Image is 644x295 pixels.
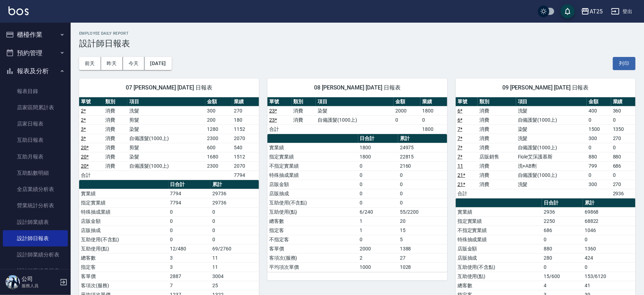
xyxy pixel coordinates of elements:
[3,44,68,62] button: 預約管理
[88,84,250,91] span: 07 [PERSON_NAME] [DATE] 日報表
[587,115,611,125] td: 0
[128,97,205,106] th: 項目
[79,97,259,180] table: a dense table
[611,189,636,198] td: 2936
[578,4,605,19] button: AT25
[292,97,316,106] th: 類別
[232,106,259,115] td: 270
[169,253,211,262] td: 3
[169,189,211,198] td: 7794
[3,83,68,99] a: 報表目錄
[478,97,516,106] th: 類別
[3,116,68,132] a: 店家日報表
[267,125,292,134] td: 合計
[456,207,542,216] td: 實業績
[267,97,292,106] th: 單號
[478,161,516,170] td: 消費
[516,161,587,170] td: 洗+AB劑
[267,253,358,262] td: 客項次(服務)
[398,226,447,235] td: 15
[79,281,169,290] td: 客項次(服務)
[169,262,211,272] td: 3
[267,161,358,170] td: 不指定實業績
[267,226,358,235] td: 指定客
[398,152,447,161] td: 22815
[232,125,259,134] td: 1152
[583,281,636,290] td: 41
[587,180,611,189] td: 300
[398,161,447,170] td: 2160
[267,189,358,198] td: 店販抽成
[358,143,398,152] td: 1800
[456,262,542,272] td: 互助使用(不含點)
[583,244,636,253] td: 1360
[211,189,259,198] td: 29736
[398,180,447,189] td: 0
[128,134,205,143] td: 自備護髮(1000上)
[267,216,358,226] td: 總客數
[394,115,420,125] td: 0
[267,134,447,272] table: a dense table
[478,180,516,189] td: 消費
[542,207,583,216] td: 2936
[205,125,232,134] td: 1280
[169,198,211,207] td: 7794
[79,226,169,235] td: 店販抽成
[456,235,542,244] td: 特殊抽成業績
[79,253,169,262] td: 總客數
[3,149,68,165] a: 互助月報表
[583,198,636,208] th: 累計
[276,84,439,91] span: 08 [PERSON_NAME] [DATE] 日報表
[456,244,542,253] td: 店販金額
[516,106,587,115] td: 洗髮
[104,97,128,106] th: 類別
[611,170,636,180] td: 0
[398,134,447,143] th: 累計
[516,180,587,189] td: 洗髮
[398,207,447,216] td: 55/2200
[205,143,232,152] td: 600
[516,152,587,161] td: Fiole艾莯護慕斯
[128,161,205,170] td: 自備護髮(1000上)
[420,97,447,106] th: 業績
[516,125,587,134] td: 染髮
[79,216,169,226] td: 店販金額
[358,207,398,216] td: 6/240
[394,97,420,106] th: 金額
[542,226,583,235] td: 686
[611,143,636,152] td: 0
[3,214,68,230] a: 設計師業績表
[3,62,68,80] button: 報表及分析
[292,106,316,115] td: 消費
[478,125,516,134] td: 消費
[516,170,587,180] td: 自備護髮(1000上)
[583,226,636,235] td: 1046
[104,152,128,161] td: 消費
[316,106,394,115] td: 染髮
[79,31,636,36] h2: Employee Daily Report
[267,207,358,216] td: 互助使用(點)
[583,253,636,262] td: 424
[583,262,636,272] td: 0
[456,226,542,235] td: 不指定實業績
[128,152,205,161] td: 染髮
[587,152,611,161] td: 880
[267,97,447,134] table: a dense table
[79,235,169,244] td: 互助使用(不含點)
[128,115,205,125] td: 剪髮
[358,152,398,161] td: 1800
[128,125,205,134] td: 染髮
[611,125,636,134] td: 1350
[316,115,394,125] td: 自備護髮(1000上)
[3,263,68,279] a: 設計師業績月報表
[456,97,478,106] th: 單號
[398,235,447,244] td: 5
[232,115,259,125] td: 180
[583,272,636,281] td: 153/6120
[104,134,128,143] td: 消費
[398,262,447,272] td: 1028
[232,152,259,161] td: 1512
[398,244,447,253] td: 1388
[79,198,169,207] td: 指定實業績
[542,281,583,290] td: 4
